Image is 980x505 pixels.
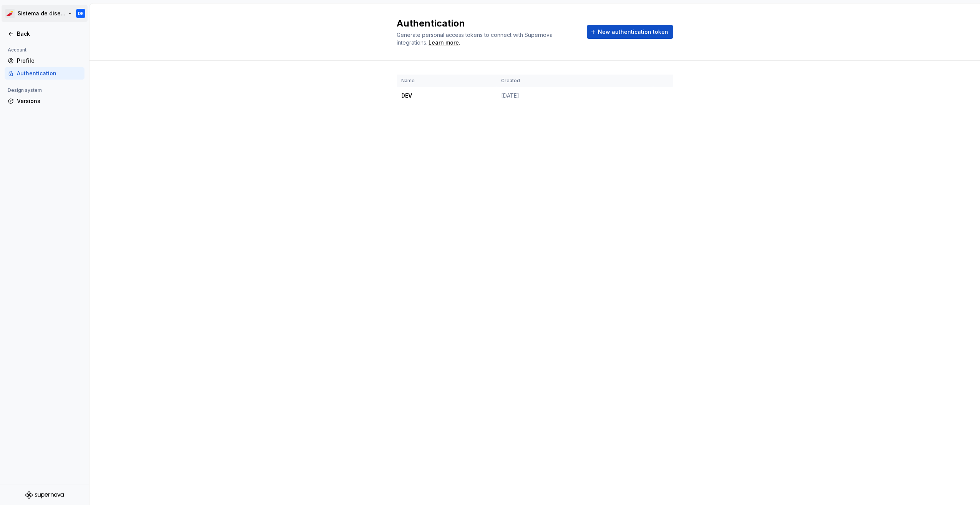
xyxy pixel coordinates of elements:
[397,32,554,46] span: Generate personal access tokens to connect with Supernova integrations.
[2,5,88,22] button: Sistema de diseño IberiaDR
[5,9,15,18] img: 55604660-494d-44a9-beb2-692398e9940a.png
[78,10,84,17] div: DR
[5,86,45,95] div: Design system
[598,28,668,36] span: New authentication token
[5,95,84,107] a: Versions
[497,87,653,105] td: [DATE]
[397,75,497,87] th: Name
[18,10,67,17] div: Sistema de diseño Iberia
[17,57,81,65] div: Profile
[25,491,64,499] svg: Supernova Logo
[5,45,30,55] div: Account
[397,17,578,30] h2: Authentication
[5,67,84,80] a: Authentication
[17,30,81,38] div: Back
[497,75,653,87] th: Created
[5,55,84,67] a: Profile
[17,70,81,77] div: Authentication
[427,40,460,46] span: .
[5,28,84,40] a: Back
[17,97,81,105] div: Versions
[587,25,673,39] button: New authentication token
[397,87,497,105] td: DEV
[429,39,459,47] a: Learn more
